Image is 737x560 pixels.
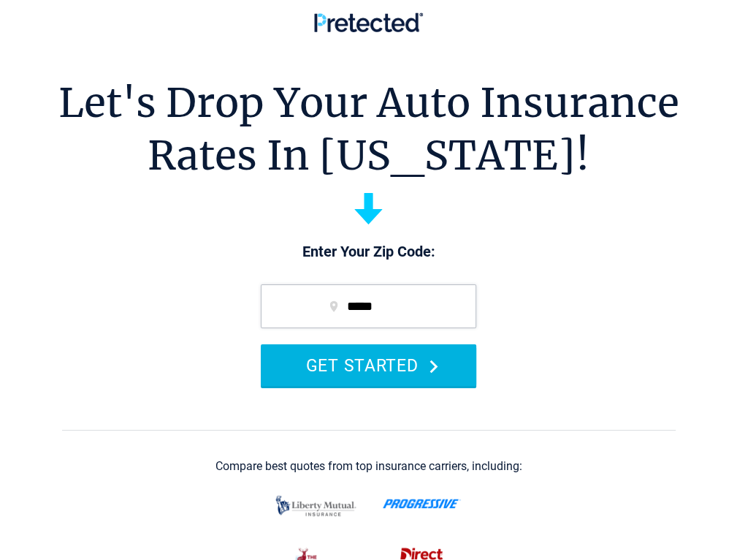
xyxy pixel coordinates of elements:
div: Compare best quotes from top insurance carriers, including: [215,460,522,473]
img: Pretected Logo [314,12,423,32]
input: zip code [261,284,476,328]
button: GET STARTED [261,344,476,386]
p: Enter Your Zip Code: [246,242,491,262]
h1: Let's Drop Your Auto Insurance Rates In [US_STATE]! [58,77,679,182]
img: progressive [383,499,461,509]
img: liberty [272,488,360,523]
